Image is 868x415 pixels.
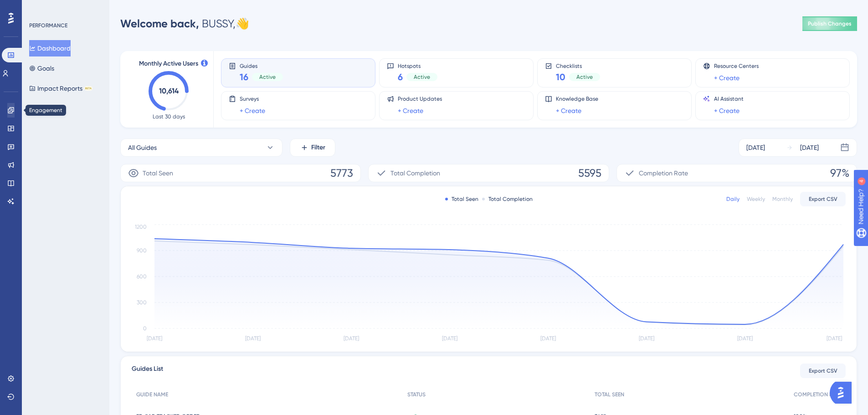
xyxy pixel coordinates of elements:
[137,247,147,254] tspan: 900
[137,299,147,306] tspan: 300
[726,195,740,203] div: Daily
[556,71,565,83] span: 10
[120,138,282,157] button: All Guides
[830,379,857,406] iframe: UserGuiding AI Assistant Launcher
[794,391,841,398] span: COMPLETION RATE
[63,5,66,12] div: 4
[737,335,753,342] tspan: [DATE]
[29,60,54,77] button: Goals
[240,95,265,102] span: Surveys
[639,335,654,342] tspan: [DATE]
[29,80,92,97] button: Impact ReportsBETA
[540,335,556,342] tspan: [DATE]
[398,95,442,102] span: Product Updates
[578,166,601,180] span: 5595
[414,73,430,81] span: Active
[29,40,71,56] button: Dashboard
[159,87,179,95] text: 10,614
[143,168,173,179] span: Total Seen
[827,335,842,342] tspan: [DATE]
[120,16,249,31] div: BUSSY, 👋
[330,166,353,180] span: 5773
[407,391,426,398] span: STATUS
[482,195,533,203] div: Total Completion
[290,138,335,157] button: Filter
[398,71,403,83] span: 6
[442,335,457,342] tspan: [DATE]
[147,335,162,342] tspan: [DATE]
[153,113,185,120] span: Last 30 days
[245,335,261,342] tspan: [DATE]
[714,95,744,102] span: AI Assistant
[84,86,92,91] div: BETA
[772,195,793,203] div: Monthly
[137,273,147,280] tspan: 600
[390,168,440,179] span: Total Completion
[344,335,359,342] tspan: [DATE]
[714,105,740,116] a: + Create
[445,195,478,203] div: Total Seen
[29,22,67,29] div: PERFORMANCE
[135,224,147,230] tspan: 1200
[240,71,248,83] span: 16
[120,17,199,30] span: Welcome back,
[143,325,147,332] tspan: 0
[800,364,846,378] button: Export CSV
[132,364,163,378] span: Guides List
[809,195,837,203] span: Export CSV
[714,62,759,70] span: Resource Centers
[576,73,593,81] span: Active
[802,16,857,31] button: Publish Changes
[556,105,581,116] a: + Create
[808,20,852,27] span: Publish Changes
[830,166,849,180] span: 97%
[21,2,57,13] span: Need Help?
[240,62,283,69] span: Guides
[800,192,846,206] button: Export CSV
[398,105,423,116] a: + Create
[714,72,740,83] a: + Create
[639,168,688,179] span: Completion Rate
[128,142,157,153] span: All Guides
[809,367,837,374] span: Export CSV
[240,105,265,116] a: + Create
[139,58,198,69] span: Monthly Active Users
[595,391,624,398] span: TOTAL SEEN
[259,73,276,81] span: Active
[747,195,765,203] div: Weekly
[136,391,168,398] span: GUIDE NAME
[311,142,325,153] span: Filter
[556,95,598,102] span: Knowledge Base
[556,62,600,69] span: Checklists
[800,142,819,153] div: [DATE]
[398,62,437,69] span: Hotspots
[746,142,765,153] div: [DATE]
